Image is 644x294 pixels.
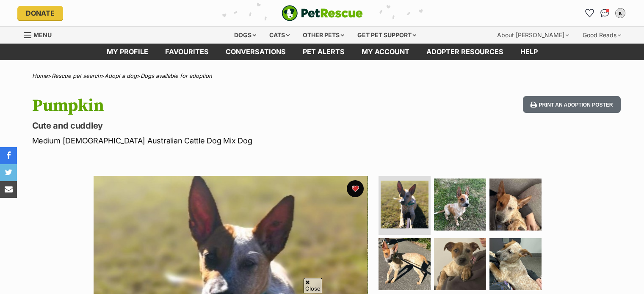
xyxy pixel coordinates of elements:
a: Menu [24,27,58,42]
div: Get pet support [351,27,422,44]
button: Print an adoption poster [523,96,620,113]
a: Dogs available for adoption [141,72,212,79]
a: Donate [17,6,63,20]
a: conversations [217,44,294,60]
img: Photo of Pumpkin [489,179,542,231]
a: Favourites [583,6,597,20]
div: Other pets [297,27,350,44]
a: My account [353,44,418,60]
a: Conversations [598,6,612,20]
img: Photo of Pumpkin [381,181,428,228]
div: Dogs [228,27,262,44]
div: Good Reads [577,27,627,44]
img: logo-e224e6f780fb5917bec1dbf3a21bbac754714ae5b6737aabdf751b685950b380.svg [282,5,363,21]
h1: Pumpkin [32,96,390,115]
a: Pet alerts [294,44,353,60]
a: PetRescue [282,5,363,21]
a: Home [32,72,48,79]
p: Medium [DEMOGRAPHIC_DATA] Australian Cattle Dog Mix Dog [32,135,390,146]
img: Photo of Pumpkin [489,238,542,290]
img: chat-41dd97257d64d25036548639549fe6c8038ab92f7586957e7f3b1b290dea8141.svg [600,9,609,17]
span: Close [304,278,322,293]
img: Photo of Pumpkin [434,179,486,231]
a: My profile [98,44,157,60]
button: favourite [347,180,364,197]
div: > > > [11,73,633,79]
div: Cats [263,27,296,44]
div: a [616,9,625,17]
a: Favourites [157,44,217,60]
button: My account [614,6,627,20]
ul: Account quick links [583,6,627,20]
a: Adopter resources [418,44,512,60]
a: Rescue pet search [52,72,101,79]
a: Adopt a dog [105,72,137,79]
a: Help [512,44,546,60]
img: Photo of Pumpkin [379,238,431,290]
p: Cute and cuddley [32,120,390,132]
div: About [PERSON_NAME] [491,27,575,44]
img: Photo of Pumpkin [434,238,486,290]
span: Menu [33,31,52,38]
